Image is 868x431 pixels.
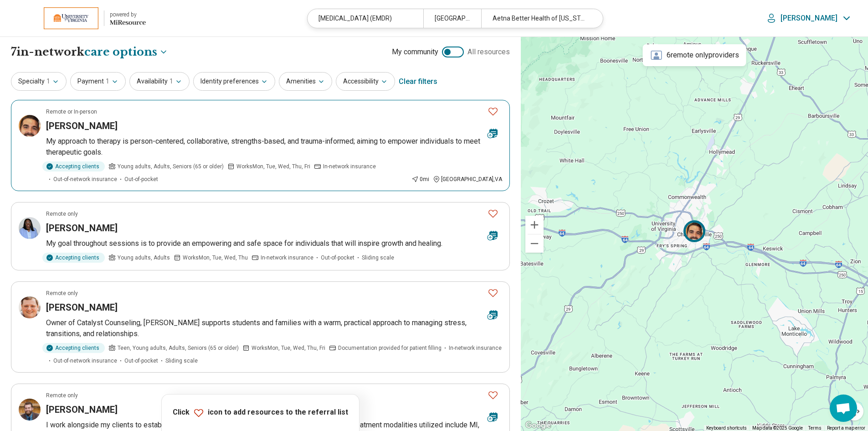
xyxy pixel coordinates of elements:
[323,162,376,171] span: In-network insurance
[423,9,481,28] div: [GEOGRAPHIC_DATA], [GEOGRAPHIC_DATA]
[53,175,117,183] span: Out-of-network insurance
[467,47,510,57] span: All resources
[46,119,118,132] h3: [PERSON_NAME]
[752,426,803,431] span: Map data ©2025 Google
[46,238,502,249] p: My goal throughout sessions is to provide an empowering and safe space for individuals that will ...
[124,357,158,365] span: Out-of-pocket
[11,72,67,91] button: Specialty1
[252,344,325,352] span: Works Mon, Tue, Wed, Thu, Fri
[42,253,105,263] div: Accepting clients
[110,10,146,19] div: powered by
[46,108,97,116] p: Remote or In-person
[118,162,224,171] span: Young adults, Adults, Seniors (65 or older)
[173,407,348,418] p: Click icon to add resources to the referral list
[449,344,502,352] span: In-network insurance
[46,136,502,158] p: My approach to therapy is person-centered, collaborative, strengths-based, and trauma-informed; a...
[124,175,158,183] span: Out-of-pocket
[808,426,822,431] a: Terms (opens in new tab)
[183,254,248,262] span: Works Mon, Tue, Wed, Thu
[15,7,146,29] a: University of Virginiapowered by
[46,403,118,416] h3: [PERSON_NAME]
[165,357,198,365] span: Sliding scale
[392,47,438,57] span: My community
[46,391,78,400] p: Remote only
[46,222,118,234] h3: [PERSON_NAME]
[193,72,275,91] button: Identity preferences
[411,175,429,183] div: 0 mi
[70,72,126,91] button: Payment1
[321,254,354,262] span: Out-of-pocket
[261,254,313,262] span: In-network insurance
[827,426,865,431] a: Report a map error
[484,102,502,121] button: Favorite
[781,14,837,23] p: [PERSON_NAME]
[11,44,168,60] h1: 7 in-network
[484,386,502,405] button: Favorite
[484,204,502,223] button: Favorite
[46,77,50,86] span: 1
[236,162,310,171] span: Works Mon, Tue, Wed, Thu, Fri
[481,9,597,28] div: Aetna Better Health of [US_STATE]
[308,9,423,28] div: [MEDICAL_DATA] (EMDR)
[46,317,502,339] p: Owner of Catalyst Counseling, [PERSON_NAME] supports students and families with a warm, practical...
[106,77,109,86] span: 1
[169,77,173,86] span: 1
[42,161,105,171] div: Accepting clients
[433,175,502,183] div: [GEOGRAPHIC_DATA] , VA
[44,7,98,29] img: University of Virginia
[118,344,239,352] span: Teen, Young adults, Adults, Seniors (65 or older)
[118,254,170,262] span: Young adults, Adults
[643,44,746,66] div: 6 remote only providers
[129,72,190,91] button: Availability1
[42,343,105,353] div: Accepting clients
[362,254,394,262] span: Sliding scale
[525,234,544,253] button: Zoom out
[84,44,168,60] button: Care options
[46,289,78,297] p: Remote only
[336,72,395,91] button: Accessibility
[46,301,118,314] h3: [PERSON_NAME]
[53,357,117,365] span: Out-of-network insurance
[279,72,332,91] button: Amenities
[484,284,502,302] button: Favorite
[46,210,78,218] p: Remote only
[84,44,157,60] span: care options
[399,71,437,93] div: Clear filters
[830,395,857,422] div: Open chat
[338,344,442,352] span: Documentation provided for patient filling
[525,216,544,234] button: Zoom in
